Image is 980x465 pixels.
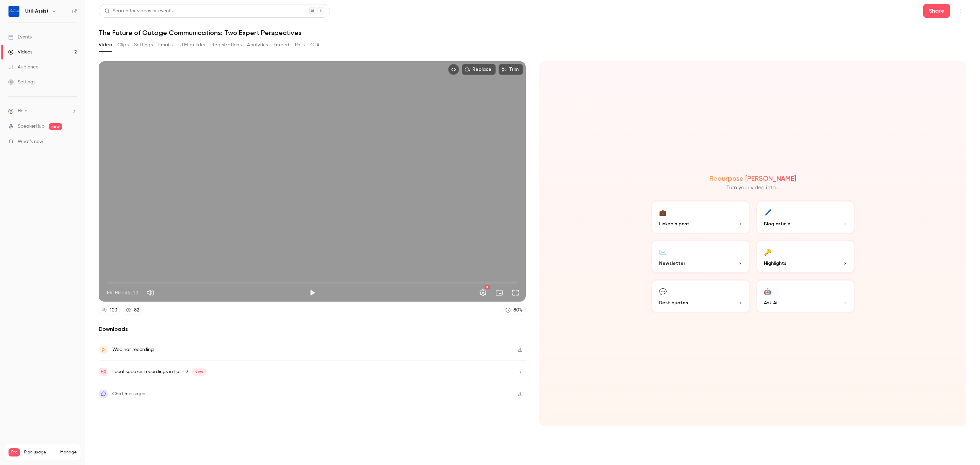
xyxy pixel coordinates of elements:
span: Highlights [764,260,786,267]
div: Events [8,34,32,41]
div: Audience [8,64,38,70]
div: 🔑 [764,246,771,257]
button: 💼LinkedIn post [651,200,750,234]
div: 00:00 [107,289,138,296]
button: Play [306,286,319,300]
button: Top Bar Actions [955,5,966,16]
button: ✉️Newsletter [651,240,750,274]
button: Full screen [509,286,522,300]
h2: Downloads [99,325,526,333]
button: Embed video [448,64,459,75]
div: Local speaker recordings in FullHD [112,368,206,376]
a: 103 [99,306,120,315]
p: Turn your video into... [726,184,780,192]
button: 🖊️Blog article [756,200,855,234]
span: new [49,123,62,130]
span: Help [18,108,28,115]
li: help-dropdown-opener [8,108,77,115]
div: Videos [8,49,32,55]
button: Emails [158,39,173,50]
a: Manage [60,450,77,455]
button: 💬Best quotes [651,279,750,313]
div: 🤖 [764,286,771,296]
a: SpeakerHub [18,123,45,130]
a: 82 [123,306,142,315]
button: Analytics [247,39,268,50]
button: Clips [117,39,129,50]
button: Embed [274,39,290,50]
button: 🔑Highlights [756,240,855,274]
button: CTA [310,39,320,50]
button: Mute [144,286,157,300]
span: Blog article [764,220,790,227]
button: Settings [476,286,490,300]
button: Share [923,4,950,18]
span: LinkedIn post [659,220,689,227]
div: ✉️ [659,246,667,257]
span: New [192,368,206,376]
h1: The Future of Outage Communications: Two Expert Perspectives [99,29,966,37]
div: Webinar recording [112,346,154,354]
div: Chat messages [112,390,146,398]
div: 80 % [513,307,523,314]
div: 💬 [659,286,667,296]
img: Util-Assist [9,6,19,17]
div: 🖊️ [764,207,771,218]
a: 80% [502,306,526,315]
button: Trim [499,64,523,75]
button: UTM builder [178,39,206,50]
button: Turn on miniplayer [492,286,506,300]
h2: Repurpose [PERSON_NAME] [709,174,796,182]
div: Search for videos or events [104,7,173,15]
div: 💼 [659,207,667,218]
h6: Util-Assist [25,8,49,15]
div: Settings [8,79,35,85]
span: Newsletter [659,260,685,267]
button: Settings [134,39,153,50]
div: 103 [110,307,117,314]
span: Best quotes [659,299,688,306]
button: Polls [295,39,305,50]
span: Ask Ai... [764,299,780,306]
div: 82 [134,307,139,314]
span: Pro [9,448,20,456]
button: Video [99,39,112,50]
span: / [121,289,124,296]
span: What's new [18,138,43,145]
button: Replace [462,64,496,75]
button: 🤖Ask Ai... [756,279,855,313]
div: HD [485,285,490,289]
button: Registrations [211,39,242,50]
span: Plan usage [24,450,56,455]
span: 00:00 [107,289,120,296]
span: 46:19 [125,289,138,296]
